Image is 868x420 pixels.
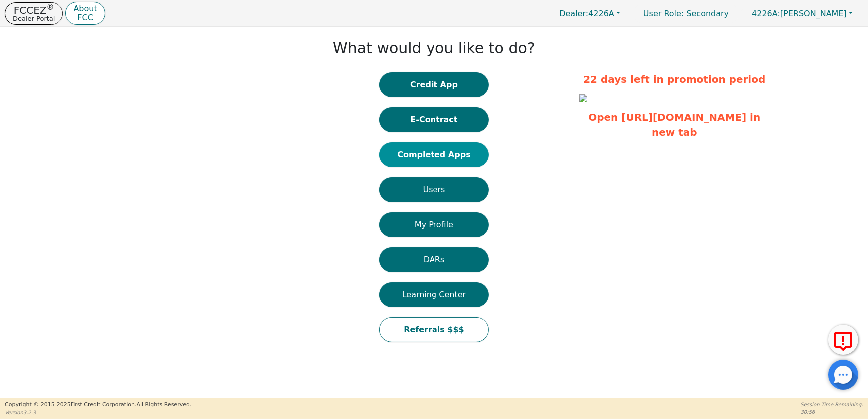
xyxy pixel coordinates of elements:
button: Referrals $$$ [379,317,489,342]
button: 4226A:[PERSON_NAME] [741,6,863,21]
button: Completed Apps [379,142,489,167]
p: Version 3.2.3 [5,409,191,416]
button: Report Error to FCC [828,325,858,355]
span: 4226A: [752,9,780,18]
button: Credit App [379,72,489,97]
p: 30:56 [801,408,863,416]
span: User Role : [643,9,684,18]
button: E-Contract [379,107,489,132]
span: [PERSON_NAME] [752,9,847,18]
p: 22 days left in promotion period [579,72,769,87]
a: User Role: Secondary [633,4,739,23]
button: DARs [379,247,489,272]
button: Dealer:4226A [549,6,631,21]
span: Dealer: [559,9,588,18]
p: FCC [73,14,97,22]
p: FCCEZ [13,5,55,15]
p: Copyright © 2015- 2025 First Credit Corporation. [5,401,191,409]
p: Dealer Portal [13,15,55,22]
sup: ® [47,3,54,12]
button: FCCEZ®Dealer Portal [5,2,63,25]
p: Secondary [633,4,739,23]
button: Learning Center [379,282,489,307]
p: About [73,5,97,13]
img: 2f84c5ce-6c3d-4cb9-99d2-05252048879f [579,94,587,102]
button: My Profile [379,212,489,237]
button: AboutFCC [65,2,105,25]
a: Open [URL][DOMAIN_NAME] in new tab [588,111,760,138]
span: All Rights Reserved. [136,401,191,408]
span: 4226A [559,9,614,18]
h1: What would you like to do? [333,39,535,57]
button: Users [379,177,489,202]
p: Session Time Remaining: [801,401,863,408]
